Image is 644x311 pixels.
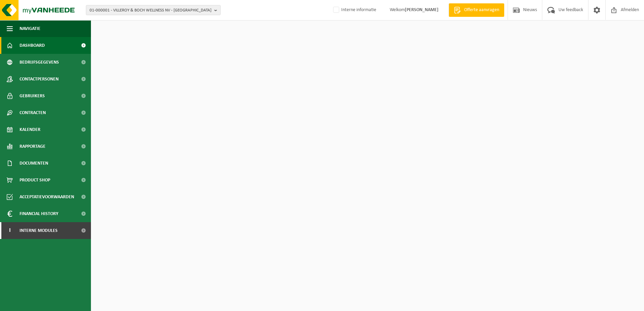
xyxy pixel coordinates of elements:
[462,7,501,13] span: Offerte aanvragen
[20,121,40,138] span: Kalender
[20,138,45,155] span: Rapportage
[20,88,45,104] span: Gebruikers
[20,222,58,239] span: Interne modules
[20,71,59,88] span: Contactpersonen
[20,172,50,188] span: Product Shop
[449,3,504,17] a: Offerte aanvragen
[20,37,45,54] span: Dashboard
[20,205,58,222] span: Financial History
[7,222,13,239] span: I
[20,104,46,121] span: Contracten
[20,155,48,172] span: Documenten
[20,188,74,205] span: Acceptatievoorwaarden
[20,54,59,71] span: Bedrijfsgegevens
[405,7,439,12] strong: [PERSON_NAME]
[20,20,40,37] span: Navigatie
[86,5,221,15] button: 01-000001 - VILLEROY & BOCH WELLNESS NV - [GEOGRAPHIC_DATA]
[332,5,376,15] label: Interne informatie
[90,5,212,15] span: 01-000001 - VILLEROY & BOCH WELLNESS NV - [GEOGRAPHIC_DATA]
